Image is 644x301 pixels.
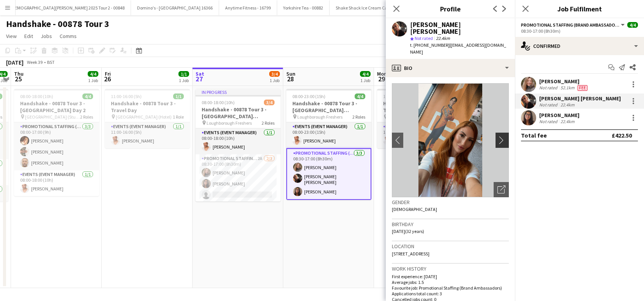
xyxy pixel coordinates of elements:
span: [GEOGRAPHIC_DATA] (Students Union) [25,114,80,120]
div: Crew has different fees then in role [576,85,589,91]
app-card-role: Events (Event Manager)1/110:00-20:00 (10h)[PERSON_NAME] [377,122,462,148]
span: Edit [24,33,33,40]
span: Loughborough Freshers [207,120,252,126]
div: Total fee [521,131,547,139]
div: 08:30-17:00 (8h30m) [521,28,638,34]
div: Open photos pop-in [494,182,509,197]
span: 27 [194,74,204,83]
a: Comms [57,31,80,41]
span: Promotional Staffing (Brand Ambassadors) [521,22,620,28]
h3: Handshake - 00878 Tour 3 - Travel Day [105,100,190,114]
button: [DEMOGRAPHIC_DATA][PERSON_NAME] 2025 Tour 2 - 00848 [4,0,131,15]
p: Applications total count: 3 [392,291,509,296]
span: 4/4 [355,93,365,99]
p: Favourite job: Promotional Staffing (Brand Ambassadors) [392,285,509,291]
h3: Handshake - 00878 Tour 3 - [GEOGRAPHIC_DATA] Day 2 [14,100,99,114]
span: Comms [60,33,77,40]
button: Anytime Fitness - 16799 [219,0,277,15]
div: [PERSON_NAME] [PERSON_NAME] [410,21,509,35]
h1: Handshake - 00878 Tour 3 [6,18,109,30]
span: Sun [286,70,295,77]
span: 22.4km [434,35,451,41]
app-job-card: 08:00-18:00 (10h)4/4Handshake - 00878 Tour 3 - [GEOGRAPHIC_DATA] Day 2 [GEOGRAPHIC_DATA] (Student... [14,89,99,196]
h3: Location [392,243,509,250]
app-card-role: Events (Event Manager)1/108:00-23:00 (15h)[PERSON_NAME] [286,122,371,148]
app-card-role: Promotional Staffing (Brand Ambassadors)3/308:00-17:00 (9h)[PERSON_NAME][PERSON_NAME][PERSON_NAME] [14,122,99,170]
span: 1 Role [173,114,184,120]
button: Domino's - [GEOGRAPHIC_DATA] 16366 [131,0,219,15]
span: Fee [578,85,587,91]
span: Sat [196,70,204,77]
span: 26 [104,74,111,83]
div: Not rated [539,119,559,124]
h3: Birthday [392,221,509,228]
h3: Job Fulfilment [515,4,644,14]
span: [DATE] (32 years) [392,228,424,234]
span: [GEOGRAPHIC_DATA] (Hotel) [116,114,172,120]
span: t. [PHONE_NUMBER] [410,42,450,48]
app-job-card: 08:00-23:00 (15h)4/4Handshake - 00878 Tour 3 - [GEOGRAPHIC_DATA] Freshers Day 2 Loughborough Fres... [286,89,371,200]
h3: Profile [386,4,515,14]
span: 08:00-18:00 (10h) [202,100,235,105]
h3: Handshake - 00878 Tour 3 - [GEOGRAPHIC_DATA] Freshers Day 2 [286,100,371,114]
p: First experience: [DATE] [392,274,509,279]
span: 3/4 [269,71,280,77]
div: [PERSON_NAME] [539,78,589,85]
span: View [6,33,17,40]
div: [PERSON_NAME] [539,112,579,119]
app-card-role: Promotional Staffing (Brand Ambassadors)3/308:30-17:00 (8h30m)[PERSON_NAME][PERSON_NAME] [PERSON_... [286,148,371,200]
div: [DATE] [6,59,24,66]
div: 52.1km [559,85,576,91]
div: Bio [386,59,515,77]
span: 4/4 [88,71,98,77]
span: Week 39 [25,59,44,65]
span: 3/4 [264,100,275,105]
span: Fri [105,70,111,77]
a: View [3,31,20,41]
span: 11:00-16:00 (5h) [111,93,142,99]
app-card-role: Promotional Staffing (Brand Ambassadors)2A2/308:30-17:00 (8h30m)[PERSON_NAME][PERSON_NAME] [196,154,281,202]
img: Crew avatar or photo [392,83,509,197]
button: Yorkshire Tea - 00882 [277,0,330,15]
span: | [EMAIL_ADDRESS][DOMAIN_NAME] [410,42,506,55]
div: 1 Job [360,78,370,83]
app-job-card: In progress08:00-18:00 (10h)3/4Handshake - 00878 Tour 3 - [GEOGRAPHIC_DATA] Freshers Day 1 Loughb... [196,89,281,201]
span: Not rated [415,35,433,41]
h3: Handshake - 00878 Tour 3 - [GEOGRAPHIC_DATA] Freshers Day 1 [196,106,281,120]
span: [STREET_ADDRESS] [392,251,429,257]
span: 08:00-23:00 (15h) [292,93,325,99]
h3: Handshake - 00878 Tour 3 - Travel Day [377,100,462,114]
span: Jobs [41,33,52,40]
span: 4/4 [627,22,638,28]
span: 2 Roles [262,120,275,126]
button: Shake Shack Ice Cream Cart Drop Off - 00886 [330,0,428,15]
a: Jobs [38,31,55,41]
span: Loughborough Freshers [297,114,343,120]
div: Not rated [539,102,559,108]
div: In progress [196,89,281,95]
span: 08:00-18:00 (10h) [20,93,53,99]
h3: Work history [392,265,509,272]
span: 4/4 [82,93,93,99]
app-card-role: Events (Event Manager)1/111:00-16:00 (5h)[PERSON_NAME] [105,122,190,148]
button: Promotional Staffing (Brand Ambassadors) [521,22,626,28]
div: £422.50 [612,131,632,139]
app-job-card: 10:00-20:00 (10h)1/1Handshake - 00878 Tour 3 - Travel Day [GEOGRAPHIC_DATA] (Hotel)1 RoleEvents (... [377,89,462,148]
span: 4/4 [360,71,371,77]
div: 1 Job [179,78,189,83]
span: 1/1 [173,93,184,99]
span: 2 Roles [80,114,93,120]
h3: Gender [392,199,509,206]
p: Average jobs: 1.5 [392,279,509,285]
app-job-card: 11:00-16:00 (5h)1/1Handshake - 00878 Tour 3 - Travel Day [GEOGRAPHIC_DATA] (Hotel)1 RoleEvents (E... [105,89,190,148]
span: 1/1 [178,71,189,77]
div: 22.4km [559,119,576,124]
span: Thu [14,70,24,77]
div: [PERSON_NAME] [PERSON_NAME] [539,95,621,102]
div: 22.4km [559,102,576,108]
